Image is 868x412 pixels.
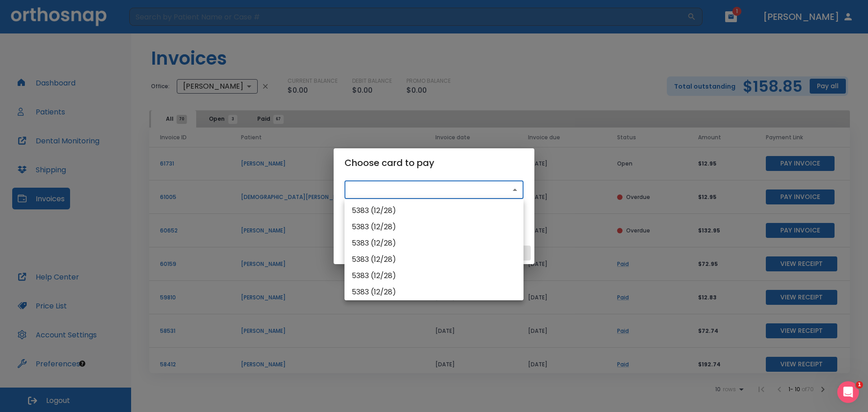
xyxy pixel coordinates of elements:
li: 5383 (12/28) [344,235,524,251]
li: 5383 (12/28) [344,219,524,235]
li: 5383 (12/28) [344,268,524,284]
li: 5383 (12/28) [344,284,524,300]
li: 5383 (12/28) [344,251,524,268]
li: 5383 (12/28) [344,203,524,219]
iframe: Intercom live chat [837,381,859,403]
span: 1 [856,381,863,388]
